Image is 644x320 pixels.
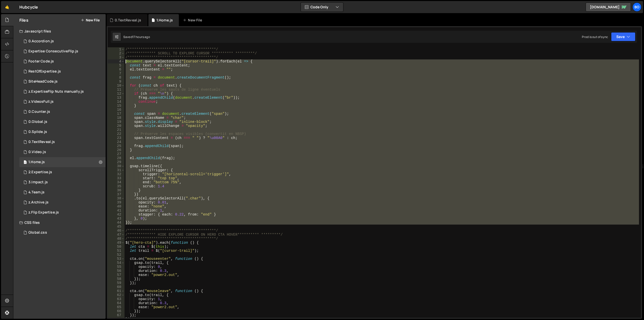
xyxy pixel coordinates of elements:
[108,96,125,100] div: 13
[28,99,54,104] div: z.VideosFull.js
[19,107,106,117] div: 15889/42709.js
[19,77,106,87] div: 15889/45508.js
[108,289,125,293] div: 61
[19,17,28,23] h2: Files
[108,136,125,140] div: 23
[183,18,204,23] div: New File
[108,92,125,96] div: 12
[28,120,47,124] div: 0.Global.js
[19,197,106,207] div: 15889/42433.js
[28,210,59,215] div: z.Flip Expertise.js
[108,168,125,172] div: 31
[108,55,125,59] div: 3
[108,212,125,217] div: 42
[108,257,125,261] div: 53
[108,273,125,277] div: 57
[28,69,61,74] div: RestOfExpertise.js
[24,161,27,165] span: 1
[19,177,106,187] div: 15889/43502.js
[108,261,125,265] div: 54
[28,49,78,54] div: Expertise ConsecutiveFlip.js
[108,176,125,180] div: 33
[108,152,125,156] div: 27
[19,97,106,107] div: 15889/44427.js
[108,297,125,301] div: 63
[19,137,106,147] div: 15889/42505.js
[108,293,125,297] div: 62
[108,120,125,124] div: 19
[28,59,54,64] div: Footer Code.js
[123,35,150,39] div: Saved
[108,76,125,80] div: 8
[28,190,45,195] div: 4.Team.js
[108,253,125,257] div: 52
[28,160,45,164] div: 1.Home.js
[108,84,125,88] div: 10
[19,228,106,238] div: 15889/44242.css
[108,196,125,200] div: 38
[28,180,48,185] div: 3.Impact.js
[108,277,125,281] div: 58
[19,87,106,97] div: 15889/45513.js
[108,116,125,120] div: 18
[13,26,106,36] div: Javascript files
[28,230,47,235] div: Global.css
[28,140,55,144] div: 0.TextReveal.js
[115,18,141,23] div: 0.TextReveal.js
[28,89,84,94] div: z.ExpertiseFlip Nuts manually.js
[132,35,150,39] div: 17 hours ago
[108,233,125,237] div: 47
[108,285,125,289] div: 60
[108,80,125,84] div: 9
[19,167,106,177] div: 15889/42773.js
[108,67,125,72] div: 6
[28,130,47,134] div: 0.Splide.js
[19,56,106,66] div: 15889/45507.js
[108,269,125,273] div: 56
[108,47,125,51] div: 1
[108,249,125,253] div: 51
[108,221,125,225] div: 44
[108,200,125,204] div: 39
[108,72,125,76] div: 7
[108,156,125,160] div: 28
[108,241,125,245] div: 49
[19,46,106,56] div: 15889/45514.js
[108,237,125,241] div: 48
[108,59,125,63] div: 4
[108,192,125,196] div: 37
[28,110,50,114] div: 0.Counter.js
[108,204,125,208] div: 40
[108,305,125,309] div: 65
[19,127,106,137] div: 15889/43273.js
[19,66,106,77] div: 15889/46008.js
[108,309,125,313] div: 66
[108,208,125,212] div: 41
[28,200,49,205] div: z.Archive.js
[108,104,125,108] div: 15
[28,79,58,84] div: SiteHeadCode.js
[632,3,641,12] a: Bo
[108,144,125,148] div: 25
[108,188,125,192] div: 36
[611,32,635,41] button: Save
[108,124,125,128] div: 20
[28,39,54,44] div: 0.Accordion.js
[108,172,125,176] div: 32
[108,281,125,285] div: 59
[108,160,125,164] div: 29
[586,3,631,12] a: [DOMAIN_NAME]
[28,150,46,154] div: 0.Video.js
[108,184,125,188] div: 35
[108,180,125,184] div: 34
[108,229,125,233] div: 46
[19,117,106,127] div: 15889/42631.js
[108,112,125,116] div: 17
[108,132,125,136] div: 22
[108,164,125,168] div: 30
[582,35,608,39] div: Prod is out of sync
[108,225,125,229] div: 45
[108,265,125,269] div: 55
[108,245,125,249] div: 50
[108,88,125,92] div: 11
